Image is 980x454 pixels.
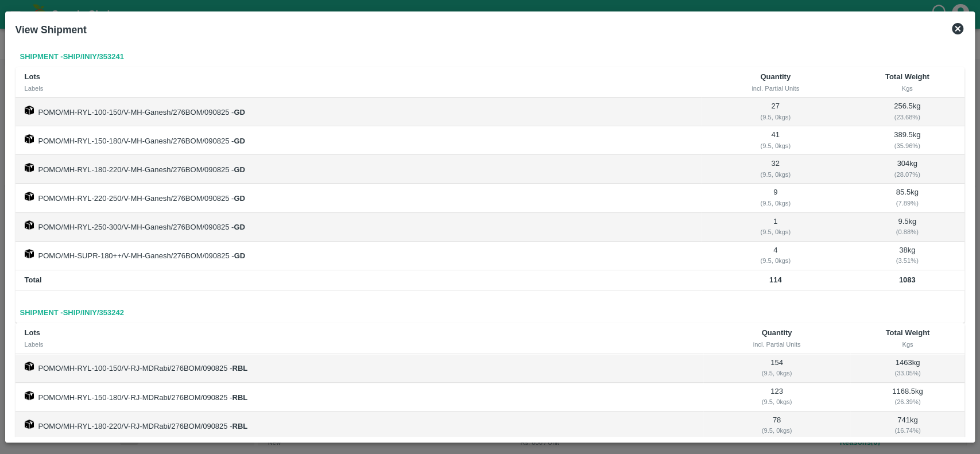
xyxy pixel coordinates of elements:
div: incl. Partial Units [710,83,840,94]
td: 154 [703,354,850,383]
div: ( 23.68 %) [859,112,956,122]
td: 741 kg [850,412,964,440]
strong: GD [234,137,245,145]
div: Kgs [859,339,955,350]
div: ( 3.51 %) [859,255,956,266]
img: box [25,391,34,400]
td: 1168.5 kg [850,383,964,412]
td: 1463 kg [850,354,964,383]
td: 78 [703,412,850,440]
img: box [25,249,34,258]
td: POMO/MH-RYL-180-220/V-MH-Ganesh/276BOM/090825 - [16,155,702,184]
div: ( 35.96 %) [859,141,956,151]
td: 256.5 kg [850,98,965,126]
div: ( 9.5, 0 kgs) [712,368,841,378]
td: 85.5 kg [850,184,965,212]
img: box [25,163,34,172]
td: POMO/MH-RYL-250-300/V-MH-Ganesh/276BOM/090825 - [16,213,702,242]
td: 4 [701,242,849,270]
div: ( 9.5, 0 kgs) [710,198,840,208]
div: ( 7.89 %) [859,198,956,208]
strong: RBL [232,422,247,430]
strong: RBL [232,364,247,372]
strong: GD [234,223,245,231]
td: 38 kg [850,242,965,270]
div: ( 9.5, 0 kgs) [710,227,840,237]
td: POMO/MH-SUPR-180++/V-MH-Ganesh/276BOM/090825 - [16,242,702,270]
div: ( 9.5, 0 kgs) [712,397,841,407]
td: 41 [701,126,849,155]
b: Total Weight [885,72,929,81]
b: View Shipment [16,24,87,36]
div: Labels [25,339,694,350]
div: incl. Partial Units [712,339,841,350]
td: POMO/MH-RYL-100-150/V-MH-Ganesh/276BOM/090825 - [16,98,702,126]
img: box [25,134,34,143]
td: POMO/MH-RYL-220-250/V-MH-Ganesh/276BOM/090825 - [16,184,702,212]
div: ( 16.74 %) [859,425,955,436]
td: POMO/MH-RYL-100-150/V-RJ-MDRabi/276BOM/090825 - [16,354,703,383]
td: POMO/MH-RYL-150-180/V-RJ-MDRabi/276BOM/090825 - [16,383,703,412]
b: 1083 [899,275,916,284]
td: POMO/MH-RYL-180-220/V-RJ-MDRabi/276BOM/090825 - [16,412,703,440]
td: 1 [701,213,849,242]
strong: GD [234,165,245,174]
b: Quantity [762,328,792,337]
img: box [25,220,34,230]
div: Kgs [859,83,956,94]
b: Lots [25,72,40,81]
td: 32 [701,155,849,184]
strong: RBL [232,393,247,402]
td: 27 [701,98,849,126]
b: 114 [769,275,782,284]
img: box [25,192,34,201]
a: Shipment -SHIP/INIY/353241 [16,47,129,67]
div: ( 28.07 %) [859,169,956,180]
div: ( 9.5, 0 kgs) [710,141,840,151]
div: Labels [25,83,692,94]
div: ( 9.5, 0 kgs) [710,112,840,122]
td: 389.5 kg [850,126,965,155]
b: Lots [25,328,40,337]
div: ( 33.05 %) [859,368,955,378]
img: box [25,106,34,115]
div: ( 26.39 %) [859,397,955,407]
img: box [25,420,34,429]
td: 9.5 kg [850,213,965,242]
td: POMO/MH-RYL-150-180/V-MH-Ganesh/276BOM/090825 - [16,126,702,155]
img: box [25,362,34,371]
td: 9 [701,184,849,212]
a: Shipment -SHIP/INIY/353242 [16,303,129,323]
b: Quantity [760,72,791,81]
strong: GD [234,108,245,117]
b: Total [25,275,42,284]
td: 304 kg [850,155,965,184]
td: 123 [703,383,850,412]
div: ( 9.5, 0 kgs) [712,425,841,436]
div: ( 9.5, 0 kgs) [710,255,840,266]
b: Total Weight [885,328,929,337]
strong: GD [234,251,246,260]
strong: GD [234,194,245,203]
div: ( 0.88 %) [859,227,956,237]
div: ( 9.5, 0 kgs) [710,169,840,180]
